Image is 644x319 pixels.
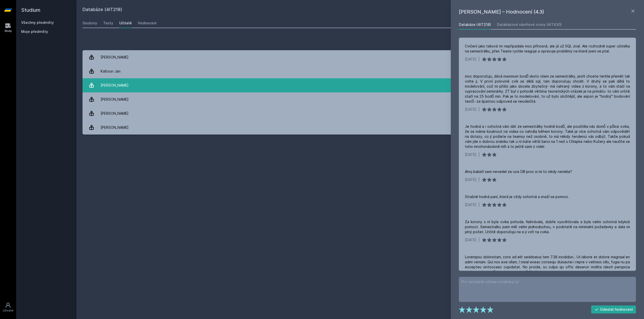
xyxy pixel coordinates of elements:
[138,21,156,26] div: Hodnocení
[119,21,132,26] div: Učitelé
[465,124,630,149] div: Je hodná a i ochotná vám dát ze semestrálky hodně bodů, ale pouštěla nás domů v půlce cvika, že s...
[83,6,582,14] h2: Databáze (4IT218)
[1,300,15,315] a: Uživatel
[101,94,129,104] div: [PERSON_NAME]
[3,309,13,312] div: Uživatel
[83,120,638,135] a: [PERSON_NAME] 4 hodnocení 5.0
[103,21,113,26] div: Testy
[478,107,480,112] div: |
[101,80,129,90] div: [PERSON_NAME]
[101,108,129,118] div: [PERSON_NAME]
[83,64,638,78] a: Kaltoun Jan 1 hodnocení 4.0
[83,78,638,92] a: [PERSON_NAME] 9 hodnocení 2.7
[138,18,156,28] a: Hodnocení
[83,18,97,28] a: Soubory
[101,52,129,62] div: [PERSON_NAME]
[21,29,48,34] span: Moje předměty
[83,50,638,64] a: [PERSON_NAME] 35 hodnocení 4.5
[21,20,54,25] a: Všechny předměty
[119,18,132,28] a: Učitelé
[101,122,129,133] div: [PERSON_NAME]
[465,57,476,62] div: [DATE]
[5,29,12,33] div: Study
[465,107,476,112] div: [DATE]
[83,92,638,106] a: [PERSON_NAME] 29 hodnocení 4.3
[103,18,113,28] a: Testy
[101,66,120,76] div: Kaltoun Jan
[83,106,638,120] a: [PERSON_NAME] 2 hodnocení 4.0
[465,44,630,54] div: Cvičení jako taková mi nepřipadala moc přínosná, ale já už SQL znal. Ale rozhodně super učitelka ...
[478,57,480,62] div: |
[83,21,97,26] div: Soubory
[465,74,630,104] div: moc doporučuju, dává maximum bodů skoto všem ze semestrálky, jestli chcete tenhle přemět tak volt...
[1,20,15,35] a: Study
